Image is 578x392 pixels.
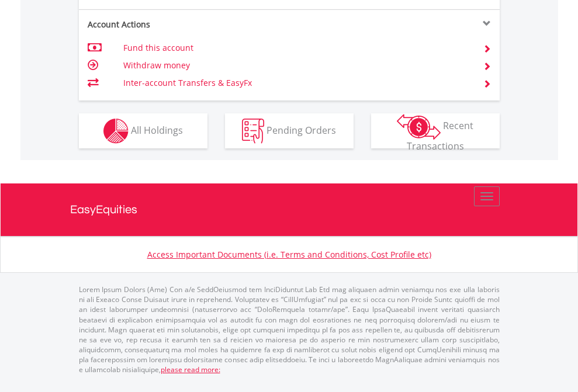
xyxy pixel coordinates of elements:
[79,285,500,374] p: Lorem Ipsum Dolors (Ame) Con a/e SeddOeiusmod tem InciDiduntut Lab Etd mag aliquaen admin veniamq...
[123,74,469,92] td: Inter-account Transfers & EasyFx
[103,119,129,144] img: holdings-wht.png
[397,114,441,140] img: transactions-zar-wht.png
[131,123,183,136] span: All Holdings
[242,119,264,144] img: pending_instructions-wht.png
[123,39,469,57] td: Fund this account
[266,123,336,136] span: Pending Orders
[225,113,354,148] button: Pending Orders
[123,57,469,74] td: Withdraw money
[79,19,289,30] div: Account Actions
[79,113,207,148] button: All Holdings
[161,365,220,374] a: please read more:
[70,183,508,236] a: EasyEquities
[147,249,431,260] a: Access Important Documents (i.e. Terms and Conditions, Cost Profile etc)
[371,113,500,148] button: Recent Transactions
